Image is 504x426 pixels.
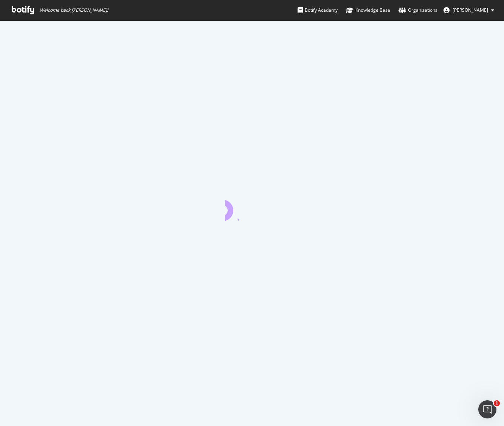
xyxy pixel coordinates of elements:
[453,7,488,13] span: Kavit Vichhivora
[346,6,390,14] div: Knowledge Base
[399,6,437,14] div: Organizations
[40,7,108,13] span: Welcome back, [PERSON_NAME] !
[437,4,500,16] button: [PERSON_NAME]
[478,400,496,418] iframe: Intercom live chat
[298,6,338,14] div: Botify Academy
[494,400,500,406] span: 1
